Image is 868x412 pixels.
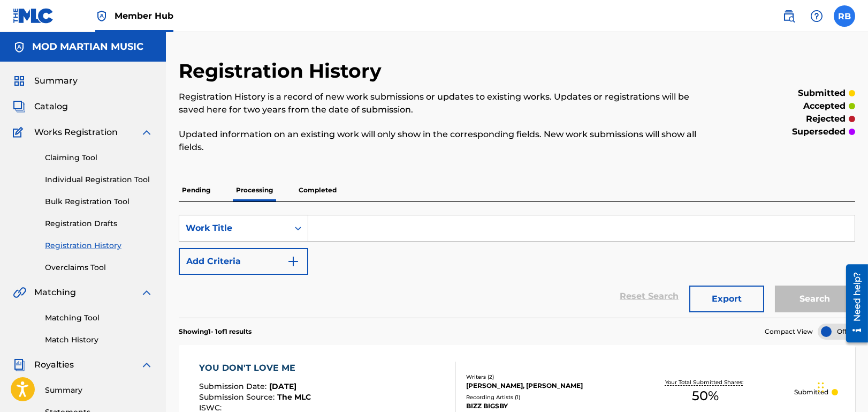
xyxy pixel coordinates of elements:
a: Summary [45,385,153,396]
p: superseded [792,125,846,138]
p: Updated information on an existing work will only show in the corresponding fields. New work subm... [179,128,699,154]
span: Summary [34,74,78,87]
img: expand [140,286,153,299]
span: The MLC [277,392,311,402]
a: Bulk Registration Tool [45,196,153,207]
img: Top Rightsholder [95,10,108,23]
iframe: Chat Widget [814,361,868,412]
span: Works Registration [34,126,118,139]
span: 50 % [692,386,719,406]
p: submitted [798,87,846,100]
img: Royalties [13,358,26,371]
a: Match History [45,334,153,346]
div: Help [806,5,827,27]
div: User Menu [834,5,855,27]
p: Registration History is a record of new work submissions or updates to existing works. Updates or... [179,91,699,116]
p: Completed [295,179,340,201]
a: Registration History [45,240,153,251]
a: SummarySummary [13,74,78,87]
p: Your Total Submitted Shares: [665,378,746,386]
button: Export [689,286,764,312]
img: search [782,10,795,23]
img: help [810,10,823,23]
img: expand [140,126,153,139]
p: Submitted [794,387,828,397]
a: CatalogCatalog [13,100,68,113]
a: Individual Registration Tool [45,174,153,185]
span: Matching [34,286,76,299]
span: Royalties [34,358,74,371]
span: Catalog [34,100,68,113]
img: Catalog [13,100,26,113]
img: MLC Logo [13,8,54,24]
div: YOU DON'T LOVE ME [199,362,311,374]
img: Works Registration [13,126,27,139]
span: Compact View [765,327,813,336]
h5: MOD MARTIAN MUSIC [32,41,143,53]
p: Processing [233,179,276,201]
a: Claiming Tool [45,152,153,163]
div: [PERSON_NAME], [PERSON_NAME] [466,381,616,391]
div: BIZZ BIGSBY [466,401,616,411]
p: Pending [179,179,214,201]
a: Overclaims Tool [45,262,153,273]
iframe: Resource Center [838,260,868,347]
div: Writers ( 2 ) [466,373,616,381]
img: Summary [13,74,26,87]
h2: Registration History [179,59,387,83]
div: Work Title [186,222,282,235]
span: Member Hub [115,10,173,22]
img: Matching [13,286,26,299]
span: Submission Date : [199,381,269,391]
img: expand [140,358,153,371]
p: Showing 1 - 1 of 1 results [179,327,252,336]
img: Accounts [13,41,26,54]
a: Registration Drafts [45,218,153,229]
img: 9d2ae6d4665cec9f34b9.svg [287,255,300,268]
a: Matching Tool [45,312,153,324]
span: [DATE] [269,381,296,391]
p: accepted [803,100,846,113]
a: Public Search [778,5,800,27]
p: rejected [806,113,846,125]
div: Drag [818,371,824,403]
div: Recording Artists ( 1 ) [466,393,616,401]
form: Search Form [179,215,855,318]
span: Submission Source : [199,392,277,402]
button: Add Criteria [179,248,308,275]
